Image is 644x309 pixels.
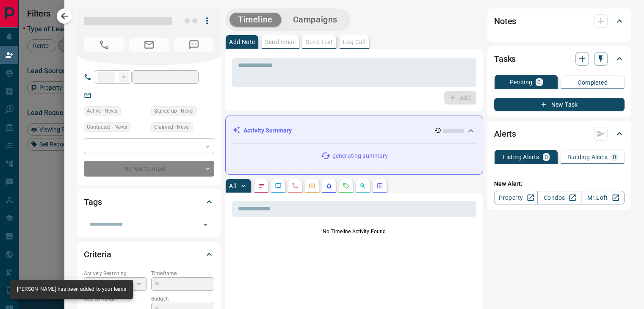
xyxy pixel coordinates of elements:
[243,126,292,135] p: Activity Summary
[494,127,516,141] h2: Alerts
[578,80,608,86] p: Completed
[494,49,625,69] div: Tasks
[285,13,346,27] button: Campaigns
[581,191,625,204] a: Mr.Loft
[509,79,532,85] p: Pending
[494,98,625,111] button: New Task
[613,154,616,160] p: 0
[229,39,255,45] p: Add Note
[84,195,102,209] h2: Tags
[567,154,608,160] p: Building Alerts
[494,124,625,144] div: Alerts
[494,52,516,66] h2: Tasks
[229,13,281,27] button: Timeline
[326,182,332,189] svg: Listing Alerts
[151,295,214,303] p: Budget:
[494,191,538,204] a: Property
[87,123,127,131] span: Contacted - Never
[494,179,625,188] p: New Alert:
[292,182,299,189] svg: Calls
[199,219,211,231] button: Open
[537,191,581,204] a: Condos
[84,192,214,212] div: Tags
[174,38,214,52] span: No Number
[494,14,516,28] h2: Notes
[87,107,118,115] span: Active - Never
[229,183,236,189] p: All
[359,182,366,189] svg: Opportunities
[309,182,315,189] svg: Emails
[258,182,265,189] svg: Notes
[332,152,388,160] p: generating summary
[232,228,476,235] p: No Timeline Activity Found
[503,154,539,160] p: Listing Alerts
[232,123,476,138] div: Activity Summary
[84,248,111,261] h2: Criteria
[544,154,548,160] p: 0
[84,270,147,277] p: Actively Searching:
[129,38,169,52] span: No Email
[17,282,126,296] div: [PERSON_NAME] has been added to your leads
[494,11,625,31] div: Notes
[154,107,194,115] span: Signed up - Never
[537,79,541,85] p: 0
[343,182,349,189] svg: Requests
[151,270,214,277] p: Timeframe:
[154,123,190,131] span: Claimed - Never
[97,91,101,98] a: --
[376,182,383,189] svg: Agent Actions
[84,38,124,52] span: No Number
[275,182,282,189] svg: Lead Browsing Activity
[84,161,214,177] div: Do Not Contact
[84,244,214,265] div: Criteria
